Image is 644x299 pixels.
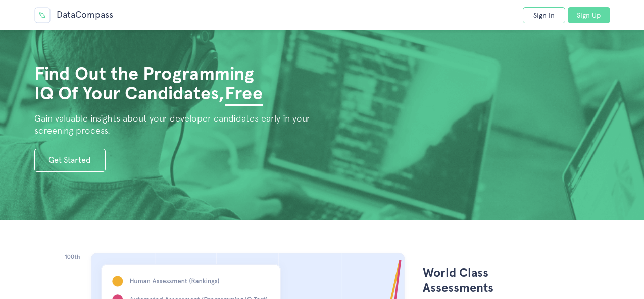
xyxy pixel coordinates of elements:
[34,112,322,137] h2: Gain valuable insights about your developer candidates early in your screening process.
[423,265,514,295] h3: World Class Assessments
[225,82,263,106] span: Free
[34,9,113,20] a: DataCompass
[523,7,565,23] a: Sign In
[34,64,276,103] h1: Find Out the Programming IQ Of Your Candidates,
[568,7,610,23] a: Sign Up
[34,149,106,172] a: Get Started
[34,7,51,23] img: Data Compass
